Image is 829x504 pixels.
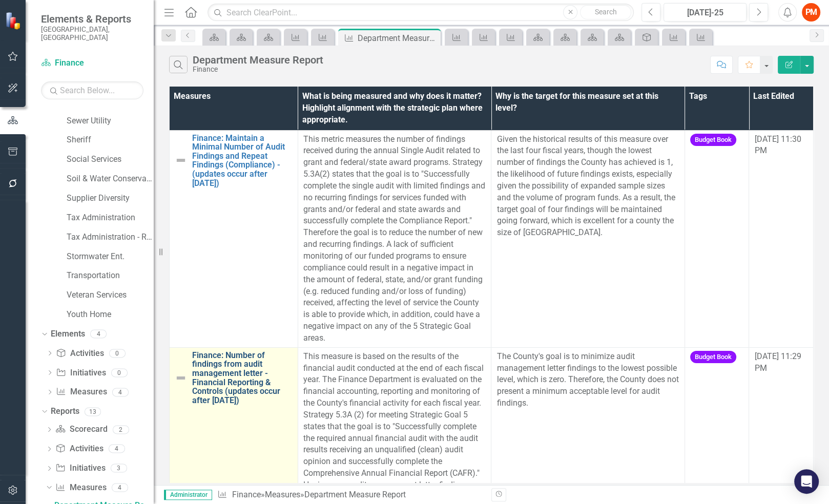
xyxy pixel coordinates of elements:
a: Finance [41,57,143,69]
a: Soil & Water Conservation [67,173,154,185]
a: Sheriff [67,134,154,146]
a: Reports [51,406,79,417]
div: 4 [90,330,107,339]
a: Measures [55,482,106,494]
span: Elements & Reports [41,13,143,25]
div: 0 [111,368,128,377]
span: Given the historical results of this measure over the last four fiscal years, though the lowest n... [496,134,675,238]
div: Department Measure Report [304,490,405,499]
div: 2 [113,425,129,434]
div: Finance [193,66,323,73]
a: Measures [264,490,300,499]
div: 13 [85,407,101,416]
a: Social Services [67,154,154,165]
div: Department Measure Report [193,54,323,66]
a: Activities [55,443,103,455]
div: 3 [111,464,127,473]
span: This metric measures the number of findings received during the annual Single Audit related to gr... [303,134,485,343]
a: Activities [56,348,103,360]
img: Not Defined [175,372,187,384]
td: Double-Click to Edit [298,130,491,347]
a: Finance: Number of findings from audit management letter - Financial Reporting & Controls (update... [192,351,293,405]
a: Sewer Utility [67,115,154,127]
div: [DATE]-25 [667,7,743,19]
td: Double-Click to Edit Right Click for Context Menu [170,130,298,347]
div: 4 [109,445,125,453]
input: Search Below... [41,81,143,99]
span: Administrator [164,490,212,500]
div: 4 [112,483,128,492]
a: Transportation [67,270,154,282]
div: » » [217,489,484,501]
div: Open Intercom Messenger [794,469,819,494]
small: [GEOGRAPHIC_DATA], [GEOGRAPHIC_DATA] [41,25,143,42]
a: Scorecard [55,424,107,435]
a: Stormwater Ent. [67,251,154,263]
span: Budget Book [690,351,736,364]
button: Search [580,5,631,19]
div: 4 [112,388,129,396]
div: [DATE] 11:29 PM [754,351,808,374]
img: ClearPoint Strategy [5,11,23,29]
a: Elements [51,328,85,340]
a: Finance [232,490,260,499]
a: Initiatives [55,463,105,474]
span: Budget Book [690,134,736,146]
a: Tax Administration - Revaluation [67,232,154,243]
a: Finance: Maintain a Minimal Number of Audit Findings and Repeat Findings (Compliance) - (updates ... [192,134,293,188]
span: The County's goal is to minimize audit management letter findings to the lowest possible level, w... [496,351,678,408]
td: Double-Click to Edit [685,130,749,347]
button: [DATE]-25 [664,3,747,22]
a: Tax Administration [67,212,154,224]
input: Search ClearPoint... [208,4,634,22]
div: [DATE] 11:30 PM [754,134,808,157]
a: Supplier Diversity [67,193,154,204]
div: 0 [109,349,126,358]
img: Not Defined [175,154,187,166]
a: Initiatives [56,367,106,379]
div: Department Measure Report [358,32,438,45]
a: Veteran Services [67,289,154,301]
td: Double-Click to Edit [491,130,685,347]
a: Youth Home [67,309,154,321]
button: PM [802,3,820,22]
span: Search [595,8,617,16]
a: Measures [56,386,107,398]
